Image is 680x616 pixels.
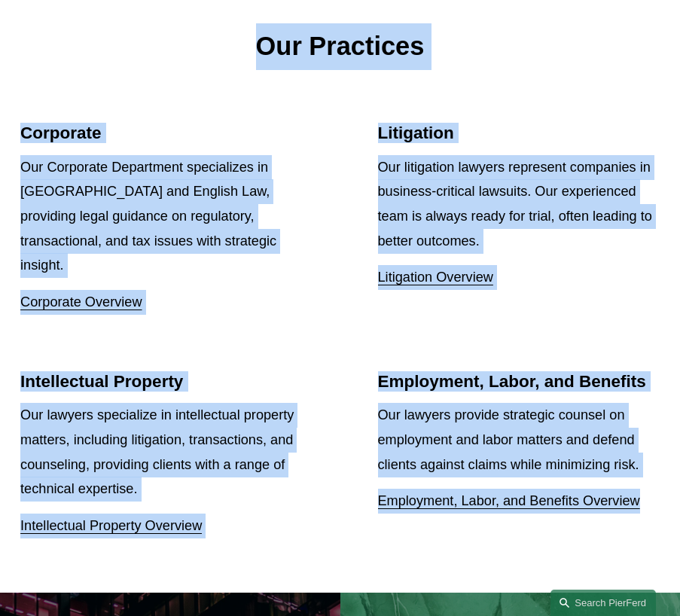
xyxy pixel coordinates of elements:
a: Employment, Labor, and Benefits Overview [378,493,640,508]
h2: Corporate [20,123,302,143]
p: Our litigation lawyers represent companies in business-critical lawsuits. Our experienced team is... [378,155,660,254]
h2: Employment, Labor, and Benefits [378,371,660,392]
h2: Litigation [378,123,660,143]
a: Litigation Overview [378,270,493,285]
p: Our lawyers specialize in intellectual property matters, including litigation, transactions, and ... [20,403,302,502]
a: Corporate Overview [20,294,142,310]
a: Search this site [550,590,656,616]
p: Our lawyers provide strategic counsel on employment and labor matters and defend clients against ... [378,403,660,477]
h2: Intellectual Property [20,371,302,392]
p: Our Practices [20,23,660,70]
a: Intellectual Property Overview [20,518,202,533]
p: Our Corporate Department specializes in [GEOGRAPHIC_DATA] and English Law, providing legal guidan... [20,155,302,279]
